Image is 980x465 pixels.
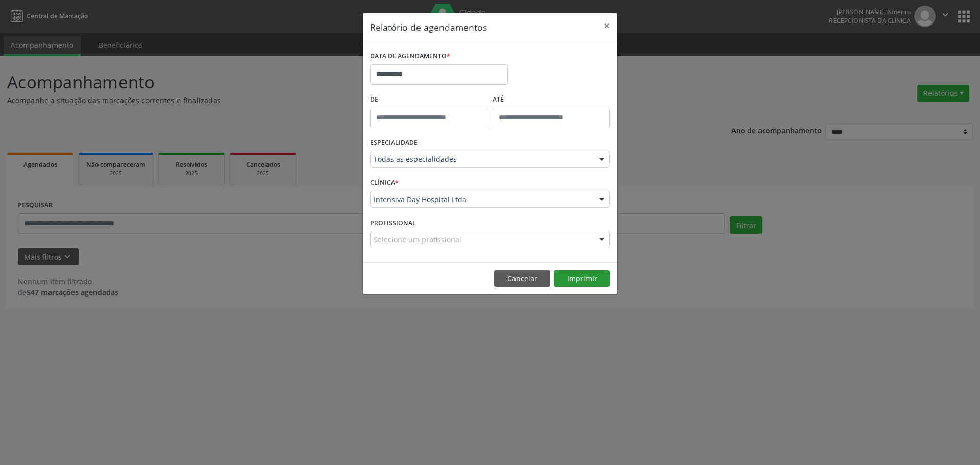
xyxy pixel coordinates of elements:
span: Intensiva Day Hospital Ltda [374,194,589,205]
label: ATÉ [493,92,610,108]
h5: Relatório de agendamentos [370,20,487,34]
label: CLÍNICA [370,175,399,191]
label: PROFISSIONAL [370,215,416,231]
span: Todas as especialidades [374,154,589,164]
button: Imprimir [554,270,610,287]
button: Cancelar [494,270,550,287]
label: DATA DE AGENDAMENTO [370,48,450,64]
button: Close [597,13,617,38]
label: ESPECIALIDADE [370,135,418,151]
span: Selecione um profissional [374,234,461,245]
label: De [370,92,487,108]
